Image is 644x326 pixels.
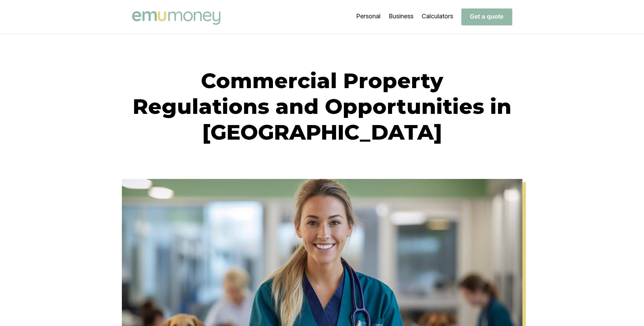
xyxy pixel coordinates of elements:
img: Emu Money logo [132,11,220,25]
a: Get a quote [461,13,512,20]
h1: Commercial Property Regulations and Opportunities in [GEOGRAPHIC_DATA] [132,68,512,145]
button: Get a quote [461,8,512,25]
